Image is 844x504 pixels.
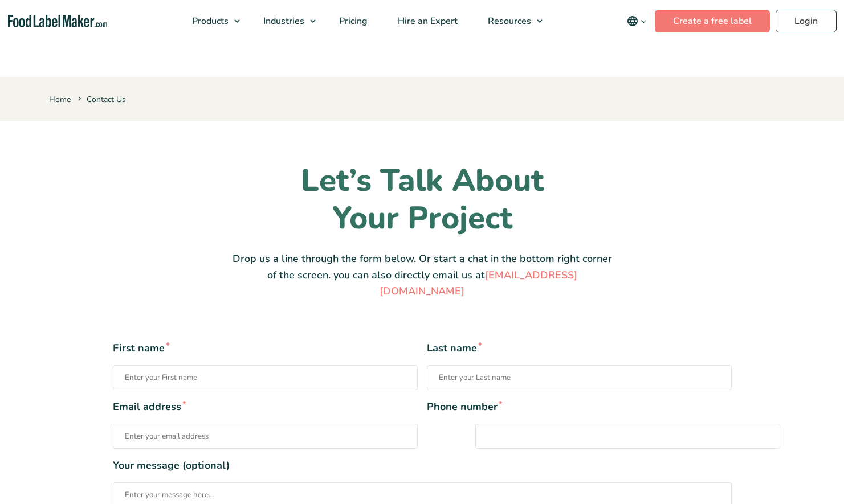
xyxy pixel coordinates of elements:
span: Products [189,15,230,27]
input: Last name* [427,365,732,390]
h1: Let’s Talk About Your Project [231,162,613,237]
span: Pricing [336,15,369,27]
p: Drop us a line through the form below. Or start a chat in the bottom right corner of the screen. ... [231,251,613,300]
span: Resources [484,15,532,27]
a: Login [776,10,837,32]
span: Your message (optional) [113,458,732,473]
span: Email address [113,399,418,415]
a: Create a free label [655,10,770,32]
input: Email address* [113,424,418,449]
input: First name* [113,365,418,390]
input: Phone number* [475,424,780,449]
a: Home [49,94,71,105]
span: Industries [260,15,305,27]
span: Contact Us [76,94,126,105]
span: Last name [427,341,732,356]
span: Phone number [427,399,732,415]
span: Hire an Expert [394,15,459,27]
span: First name [113,341,418,356]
